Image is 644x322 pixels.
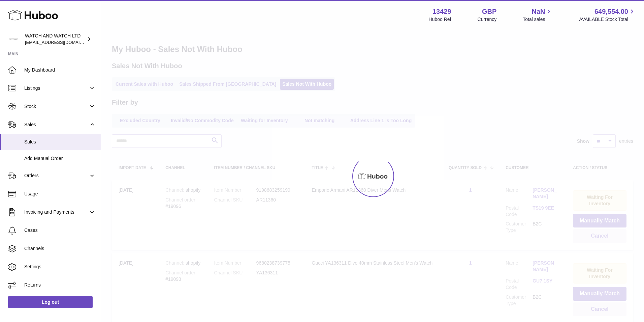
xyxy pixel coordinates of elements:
span: Settings [24,264,96,270]
span: Add Manual Order [24,155,96,162]
div: Huboo Ref [429,16,451,23]
span: Channels [24,245,96,252]
span: AVAILABLE Stock Total [579,16,636,23]
span: Total sales [523,16,553,23]
a: Log out [8,296,93,308]
span: Invoicing and Payments [24,209,89,215]
div: Currency [478,16,497,23]
span: Sales [24,139,96,145]
span: Sales [24,122,89,128]
span: Usage [24,191,96,197]
span: Returns [24,282,96,288]
a: 649,554.00 AVAILABLE Stock Total [579,7,636,23]
span: [EMAIL_ADDRESS][DOMAIN_NAME] [25,39,99,45]
span: Listings [24,85,89,91]
strong: GBP [482,7,496,16]
img: internalAdmin-13429@internal.huboo.com [8,34,18,44]
span: Stock [24,103,89,110]
span: Orders [24,172,89,179]
div: WATCH AND WATCH LTD [25,33,86,46]
a: NaN Total sales [523,7,553,23]
span: 649,554.00 [594,7,628,16]
span: NaN [532,7,545,16]
strong: 13429 [432,7,451,16]
span: Cases [24,227,96,234]
span: My Dashboard [24,67,96,73]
